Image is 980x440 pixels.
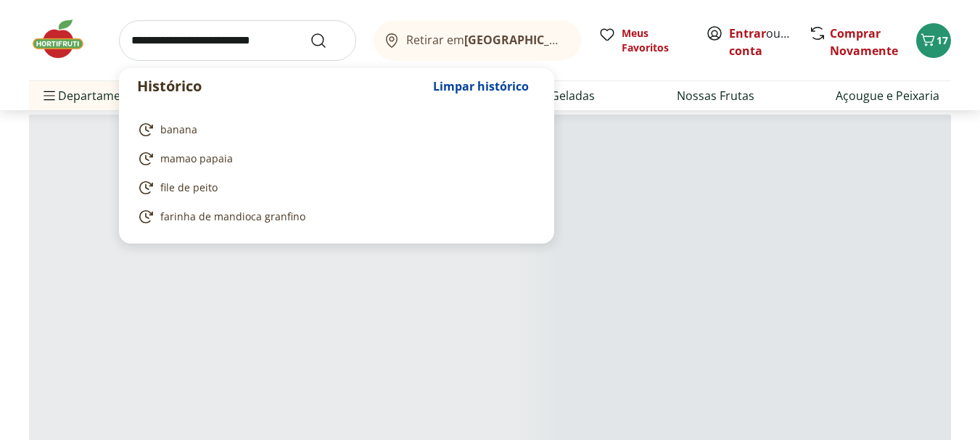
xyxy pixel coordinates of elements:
[41,78,58,113] button: Menu
[160,180,218,195] span: file de peito
[160,123,197,137] span: banana
[830,25,898,59] a: Comprar Novamente
[137,179,530,196] a: file de peito
[729,25,794,59] span: ou
[598,26,688,55] a: Meus Favoritos
[916,23,951,58] button: Carrinho
[677,87,754,104] a: Nossas Frutas
[426,69,536,104] button: Limpar histórico
[29,17,102,61] img: Hortifruti
[160,151,233,166] span: mamao papaia
[936,33,948,47] span: 17
[729,25,809,59] a: Criar conta
[137,121,530,138] a: banana
[433,80,529,92] span: Limpar histórico
[137,150,530,167] a: mamao papaia
[41,78,145,113] span: Departamentos
[137,208,530,225] a: farinha de mandioca granfino
[729,25,766,41] a: Entrar
[137,76,426,96] p: Histórico
[374,20,581,61] button: Retirar em[GEOGRAPHIC_DATA]/[GEOGRAPHIC_DATA]
[622,26,688,55] span: Meus Favoritos
[310,32,345,49] button: Submit Search
[406,33,567,46] span: Retirar em
[836,87,939,104] a: Açougue e Peixaria
[160,209,305,224] span: farinha de mandioca granfino
[464,32,709,48] b: [GEOGRAPHIC_DATA]/[GEOGRAPHIC_DATA]
[119,20,356,61] input: search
